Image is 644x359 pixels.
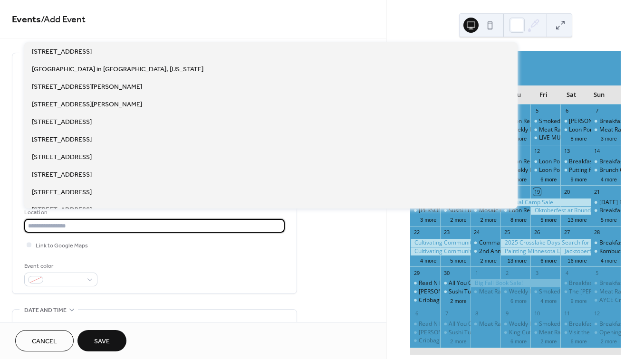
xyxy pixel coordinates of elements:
[440,207,470,215] div: Sushi Tuesdays!
[529,85,557,104] div: Fri
[477,215,500,223] button: 2 more
[413,229,420,236] div: 22
[440,320,470,328] div: All You Can Eat Tacos
[500,198,591,207] div: Annual Camp Sale
[560,117,590,125] div: Susie Baillif Memorial Fund Raising Show
[24,305,67,315] span: Date and time
[560,288,590,296] div: The Babinski Foundation 5K Wilderness Trek
[569,320,632,328] div: Breakfast at Sunshine’s!
[563,188,570,195] div: 20
[440,279,470,287] div: All You Can Eat Tacos
[597,256,621,264] button: 4 more
[530,158,560,166] div: Loon Pontoon Tours - National Loon Center
[419,288,527,296] div: [PERSON_NAME] Mondays at Sunshine's!
[591,239,621,247] div: Breakfast at Sunshine’s!
[533,188,540,195] div: 19
[32,135,92,145] span: [STREET_ADDRESS]
[507,134,530,142] button: 5 more
[507,296,530,304] button: 6 more
[32,188,92,198] span: [STREET_ADDRESS]
[530,126,560,134] div: Meat Raffle at Barajas
[594,229,601,236] div: 28
[449,320,506,328] div: All You Can Eat Tacos
[471,207,500,215] div: Mosaic Coaster Creations
[32,65,203,75] span: [GEOGRAPHIC_DATA] in [GEOGRAPHIC_DATA], [US_STATE]
[32,152,92,162] span: [STREET_ADDRESS]
[530,320,560,328] div: Smoked Rib Fridays!
[419,329,527,337] div: [PERSON_NAME] Mondays at Sunshine's!
[410,288,440,296] div: Margarita Mondays at Sunshine's!
[500,329,530,337] div: King Cut Prime Rib at Freddy's
[410,207,440,215] div: Margarita Mondays at Sunshine's!
[500,288,530,296] div: Weekly Family Story Time: Thursdays
[503,229,510,236] div: 25
[500,247,561,255] div: Painting Minnesota Landscapes with Paul Oman, a 2-day Watercolor Workshop
[413,269,420,276] div: 29
[509,288,607,296] div: Weekly Family Story Time: Thursdays
[449,279,506,287] div: All You Can Eat Tacos
[537,337,560,345] button: 2 more
[597,175,621,183] button: 4 more
[509,320,607,328] div: Weekly Family Story Time: Thursdays
[15,330,74,351] button: Cancel
[416,215,440,223] button: 3 more
[530,329,560,337] div: Meat Raffle at Barajas
[599,288,630,296] div: Meat Raffle
[539,288,592,296] div: Smoked Rib Fridays!
[530,207,591,215] div: Oktoberfest at Roundhouse
[533,310,540,317] div: 10
[477,256,500,264] button: 2 more
[471,279,561,287] div: Big Fall Book Sale!
[569,279,632,287] div: Breakfast at Sunshine’s!
[410,247,471,255] div: Cultivating Communities Summit
[443,269,450,276] div: 30
[569,158,632,166] div: Breakfast at Sunshine’s!
[597,134,621,142] button: 3 more
[509,329,588,337] div: King Cut Prime Rib at Freddy's
[539,126,635,134] div: Meat Raffle at [GEOGRAPHIC_DATA]
[449,288,491,296] div: Sushi Tuesdays!
[446,337,470,345] button: 2 more
[599,166,637,174] div: Brunch Cruise
[12,10,41,29] a: Events
[94,337,110,347] span: Save
[563,107,570,114] div: 6
[591,166,621,174] div: Brunch Cruise
[32,205,92,215] span: [STREET_ADDRESS]
[41,10,86,29] span: / Add Event
[32,337,57,347] span: Cancel
[537,215,560,223] button: 5 more
[419,337,564,345] div: Cribbage Doubles League at [PERSON_NAME] Brewery
[563,229,570,236] div: 27
[440,329,470,337] div: Sushi Tuesdays!
[560,126,590,134] div: Loon Pontoon Tours - National Loon Center
[507,215,530,223] button: 8 more
[473,229,481,236] div: 24
[567,134,590,142] button: 8 more
[509,207,624,215] div: Loon Research Tour - [GEOGRAPHIC_DATA]
[533,229,540,236] div: 26
[564,215,590,223] button: 13 more
[446,215,470,223] button: 2 more
[560,247,590,255] div: Jacktoberfest
[594,310,601,317] div: 12
[440,288,470,296] div: Sushi Tuesdays!
[410,239,471,247] div: Cultivating Communities Summit
[591,296,621,304] div: AYCE Crab Legs at Freddy's
[419,320,486,328] div: Read N Play Every [DATE]
[539,320,592,328] div: Smoked Rib Fridays!
[443,229,450,236] div: 23
[473,269,481,276] div: 1
[557,85,586,104] div: Sat
[591,279,621,287] div: Breakfast at Sunshine’s!
[591,126,621,134] div: Meat Raffle
[594,148,601,155] div: 14
[567,296,590,304] button: 9 more
[591,117,621,125] div: Breakfast at Sunshine’s!
[443,310,450,317] div: 7
[591,288,621,296] div: Meat Raffle
[479,207,548,215] div: Mosaic Coaster Creations
[530,288,560,296] div: Smoked Rib Fridays!
[597,337,621,345] button: 2 more
[503,310,510,317] div: 9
